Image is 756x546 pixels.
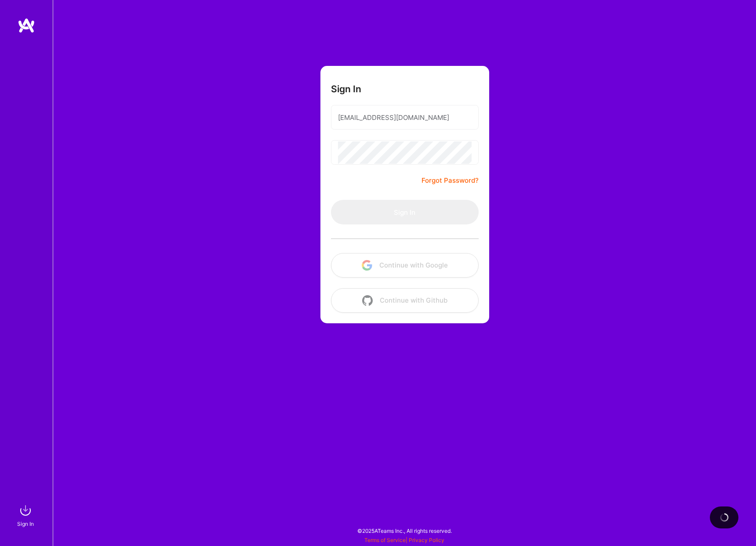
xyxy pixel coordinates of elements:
[331,288,479,313] button: Continue with Github
[338,106,472,129] input: Email...
[409,537,444,543] a: Privacy Policy
[18,502,34,528] a: sign inSign In
[18,18,35,33] img: logo
[422,175,479,186] a: Forgot Password?
[718,511,730,524] img: loading
[331,253,479,278] button: Continue with Google
[362,295,373,306] img: icon
[17,502,34,519] img: sign in
[331,83,361,94] h3: Sign In
[362,260,372,271] img: icon
[364,537,444,543] span: |
[364,537,406,543] a: Terms of Service
[53,520,756,542] div: © 2025 ATeams Inc., All rights reserved.
[331,200,479,224] button: Sign In
[17,519,34,528] div: Sign In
